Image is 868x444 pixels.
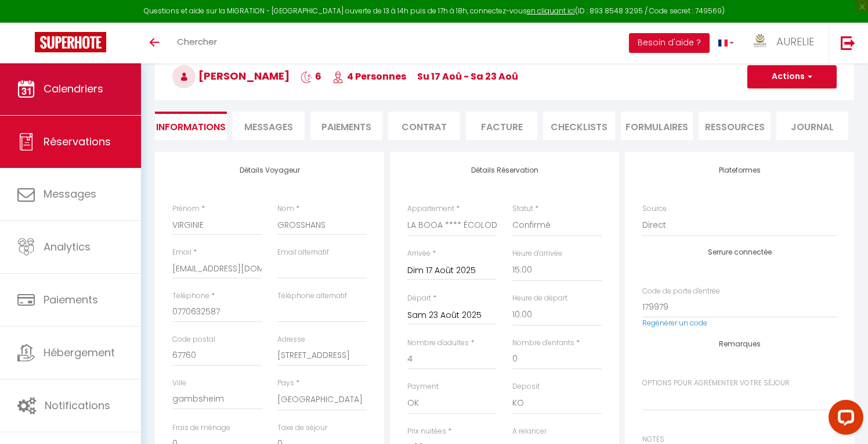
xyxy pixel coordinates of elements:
[44,345,115,360] span: Hébergement
[841,35,855,50] img: logout
[301,70,321,83] span: 6
[172,334,215,345] label: Code postal
[168,23,226,63] a: Chercher
[743,23,829,63] a: ... AURELIE
[172,69,290,83] span: [PERSON_NAME]
[642,203,667,214] label: Source
[747,65,837,88] button: Actions
[277,422,327,434] label: Taxe de séjour
[751,33,769,51] img: ...
[172,291,209,302] label: Téléphone
[512,426,547,437] label: A relancer
[172,378,186,389] label: Ville
[512,381,540,392] label: Deposit
[407,248,431,259] label: Arrivée
[699,112,771,140] li: Ressources
[44,134,111,149] span: Réservations
[512,338,574,349] label: Nombre d'enfants
[512,293,567,304] label: Heure de départ
[310,112,382,140] li: Paiements
[35,32,106,52] img: Super Booking
[512,203,533,214] label: Statut
[407,338,469,349] label: Nombre d'adultes
[407,166,602,174] h4: Détails Réservation
[819,395,868,444] iframe: LiveChat chat widget
[172,203,200,214] label: Prénom
[407,426,446,437] label: Prix nuitées
[407,381,439,392] label: Payment
[543,112,615,140] li: CHECKLISTS
[155,112,227,140] li: Informations
[177,35,217,48] span: Chercher
[172,422,230,434] label: Frais de ménage
[172,166,367,174] h4: Détails Voyageur
[527,6,575,16] a: en cliquant ici
[388,112,460,140] li: Contrat
[407,203,454,214] label: Appartement
[244,120,293,134] span: Messages
[45,398,110,413] span: Notifications
[407,293,431,304] label: Départ
[417,70,518,83] span: Su 17 Aoû - Sa 23 Aoû
[776,34,814,49] span: AURELIE
[44,187,96,201] span: Messages
[44,239,91,254] span: Analytics
[466,112,538,140] li: Facture
[44,81,103,96] span: Calendriers
[642,248,837,256] h4: Serrure connectée
[621,112,693,140] li: FORMULAIRES
[277,334,305,345] label: Adresse
[642,340,837,348] h4: Remarques
[642,166,837,174] h4: Plateformes
[277,291,347,302] label: Téléphone alternatif
[642,378,790,389] label: OPTIONS POUR AGRÉMENTER VOTRE SÉJOUR
[44,292,98,307] span: Paiements
[642,318,707,328] a: Regénérer un code
[332,70,406,83] span: 4 Personnes
[512,248,562,259] label: Heure d'arrivée
[277,247,329,258] label: Email alternatif
[642,286,720,297] label: Code de porte d'entrée
[277,378,294,389] label: Pays
[629,33,710,53] button: Besoin d'aide ?
[277,203,294,214] label: Nom
[172,247,191,258] label: Email
[776,112,848,140] li: Journal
